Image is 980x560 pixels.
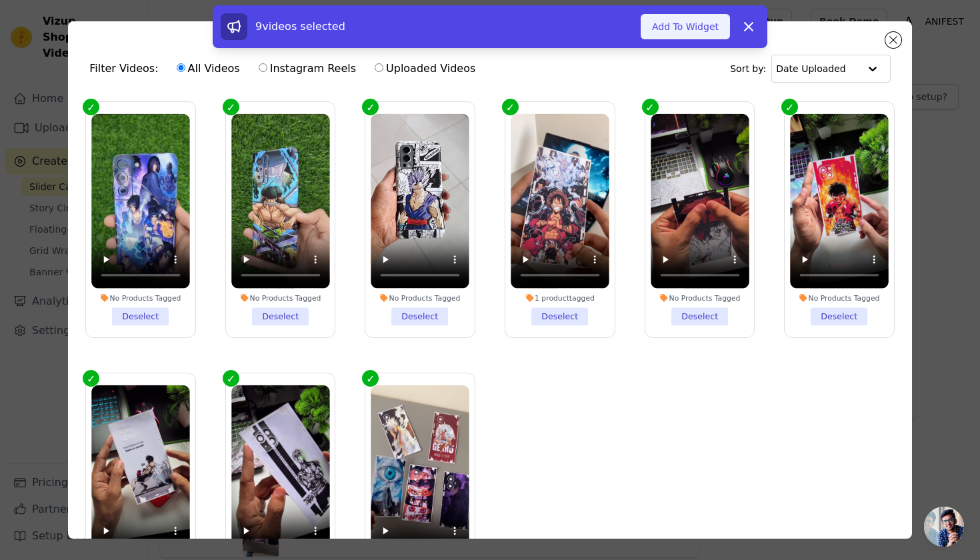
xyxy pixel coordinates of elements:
[511,293,609,303] div: 1 product tagged
[374,60,476,77] label: Uploaded Videos
[924,507,964,547] a: Open chat
[91,293,189,303] div: No Products Tagged
[790,293,888,303] div: No Products Tagged
[730,55,891,83] div: Sort by:
[231,293,329,303] div: No Products Tagged
[176,60,241,77] label: All Videos
[258,60,357,77] label: Instagram Reels
[371,293,469,303] div: No Products Tagged
[651,293,749,303] div: No Products Tagged
[89,53,483,84] div: Filter Videos:
[641,14,730,39] button: Add To Widget
[255,20,345,33] span: 9 videos selected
